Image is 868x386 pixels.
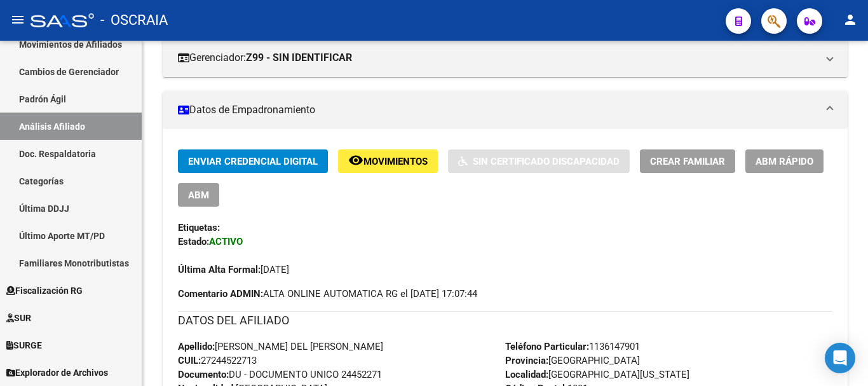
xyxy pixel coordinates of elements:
mat-expansion-panel-header: Gerenciador:Z99 - SIN IDENTIFICAR [163,39,848,77]
span: 1136147901 [505,341,640,352]
span: Fiscalización RG [6,284,83,298]
div: Open Intercom Messenger [825,343,855,373]
button: Movimientos [338,149,438,173]
strong: CUIL: [178,355,201,366]
h3: DATOS DEL AFILIADO [178,312,832,329]
span: - OSCRAIA [100,6,168,34]
strong: Z99 - SIN IDENTIFICAR [246,51,352,65]
span: Crear Familiar [650,156,725,167]
span: ABM Rápido [756,156,813,167]
strong: Última Alta Formal: [178,264,261,275]
span: SUR [6,311,31,325]
span: [GEOGRAPHIC_DATA] [505,355,640,366]
button: ABM [178,183,219,207]
strong: Apellido: [178,341,215,352]
span: Explorador de Archivos [6,366,108,380]
strong: Etiquetas: [178,222,220,233]
span: [PERSON_NAME] DEL [PERSON_NAME] [178,341,383,352]
span: Enviar Credencial Digital [188,156,318,167]
span: Movimientos [363,156,428,167]
mat-expansion-panel-header: Datos de Empadronamiento [163,91,848,129]
strong: ACTIVO [209,236,243,247]
button: Crear Familiar [640,149,735,173]
mat-panel-title: Datos de Empadronamiento [178,103,817,117]
mat-panel-title: Gerenciador: [178,51,817,65]
span: SURGE [6,338,42,352]
span: ABM [188,190,209,201]
strong: Localidad: [505,369,548,380]
strong: Comentario ADMIN: [178,288,263,300]
span: [DATE] [178,264,289,275]
span: DU - DOCUMENTO UNICO 24452271 [178,369,382,380]
button: ABM Rápido [745,149,824,173]
strong: Estado: [178,236,209,247]
strong: Documento: [178,369,229,380]
span: [GEOGRAPHIC_DATA][US_STATE] [505,369,689,380]
strong: Teléfono Particular: [505,341,589,352]
mat-icon: menu [10,12,25,27]
span: 27244522713 [178,355,257,366]
button: Enviar Credencial Digital [178,149,328,173]
mat-icon: remove_red_eye [348,153,363,168]
mat-icon: person [843,12,858,27]
strong: Provincia: [505,355,548,366]
span: ALTA ONLINE AUTOMATICA RG el [DATE] 17:07:44 [178,287,477,301]
span: Sin Certificado Discapacidad [473,156,620,167]
button: Sin Certificado Discapacidad [448,149,630,173]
